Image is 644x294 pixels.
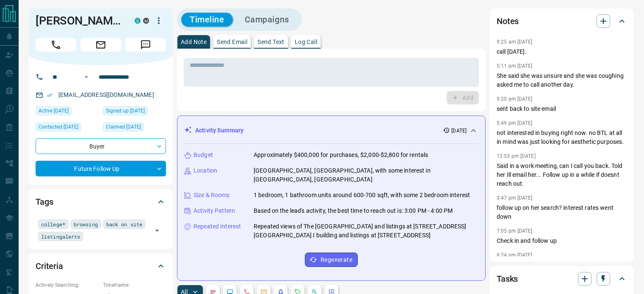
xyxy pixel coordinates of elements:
[39,123,78,131] span: Contacted [DATE]
[80,38,121,52] span: Email
[103,281,166,289] p: Timeframe:
[81,72,91,82] button: Open
[497,272,518,286] h2: Tasks
[41,232,80,241] span: listingalerts
[36,192,166,212] div: Tags
[36,195,53,209] h2: Tags
[254,222,478,240] p: Repeated views of The [GEOGRAPHIC_DATA] and listings at [STREET_ADDRESS][GEOGRAPHIC_DATA] I build...
[39,107,69,115] span: Active [DATE]
[36,106,99,118] div: Tue Sep 09 2025
[497,228,533,234] p: 7:05 pm [DATE]
[36,161,166,176] div: Future Follow Up
[36,14,122,27] h1: [PERSON_NAME]
[497,236,627,245] p: Check in and follow up
[193,151,213,159] p: Budget
[143,18,149,24] div: mrloft.ca
[497,47,627,56] p: call [DATE].
[497,11,627,31] div: Notes
[295,39,317,45] p: Log Call
[254,206,453,215] p: Based on the lead's activity, the best time to reach out is: 3:00 PM - 4:00 PM
[103,122,166,134] div: Thu May 05 2022
[58,91,154,98] a: [EMAIL_ADDRESS][DOMAIN_NAME]
[254,151,428,159] p: Approximately $400,000 for purchases, $2,000-$2,800 for rentals
[497,96,533,102] p: 9:20 pm [DATE]
[497,153,536,159] p: 12:53 pm [DATE]
[497,104,627,113] p: sent back to site email
[193,222,241,231] p: Repeated Interest
[135,18,141,24] div: condos.ca
[497,162,627,188] p: Said in a work meeting, can I call you back. Told her Ill email her... Follow up in a while if do...
[36,138,166,154] div: Buyer
[254,191,470,200] p: 1 bedroom, 1 bathroom units around 600-700 sqft, with some 2 bedroom interest
[497,269,627,289] div: Tasks
[36,259,63,273] h2: Criteria
[217,39,247,45] p: Send Email
[106,123,141,131] span: Claimed [DATE]
[36,122,99,134] div: Mon Sep 08 2025
[451,127,467,135] p: [DATE]
[257,39,285,45] p: Send Text
[151,225,163,236] button: Open
[36,38,76,52] span: Call
[497,14,519,28] h2: Notes
[497,129,627,146] p: not interested in buying right now. no BTL at all in mind was just looking for aesthetic purposes.
[497,203,627,221] p: follow up on her search? interest rates went down
[195,126,243,135] p: Activity Summary
[184,123,478,138] div: Activity Summary[DATE]
[497,120,533,126] p: 5:49 pm [DATE]
[497,39,533,45] p: 9:25 am [DATE]
[193,206,235,215] p: Activity Pattern
[125,38,166,52] span: Message
[36,256,166,276] div: Criteria
[305,253,358,267] button: Regenerate
[181,39,207,45] p: Add Note
[497,71,627,89] p: She said she was unsure and she was coughing asked me to call another day.
[103,106,166,118] div: Mon Jun 20 2016
[497,63,533,69] p: 5:11 pm [DATE]
[106,220,142,228] span: back on site
[181,13,233,27] button: Timeline
[236,13,298,27] button: Campaigns
[254,166,478,184] p: [GEOGRAPHIC_DATA], [GEOGRAPHIC_DATA], with some interest in [GEOGRAPHIC_DATA], [GEOGRAPHIC_DATA]
[41,220,65,228] span: college*
[47,92,53,98] svg: Email Verified
[36,281,99,289] p: Actively Searching:
[497,252,533,258] p: 6:24 pm [DATE]
[193,166,217,175] p: Location
[74,220,98,228] span: browsing
[497,195,533,201] p: 3:47 pm [DATE]
[106,107,145,115] span: Signed up [DATE]
[193,191,230,200] p: Size & Rooms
